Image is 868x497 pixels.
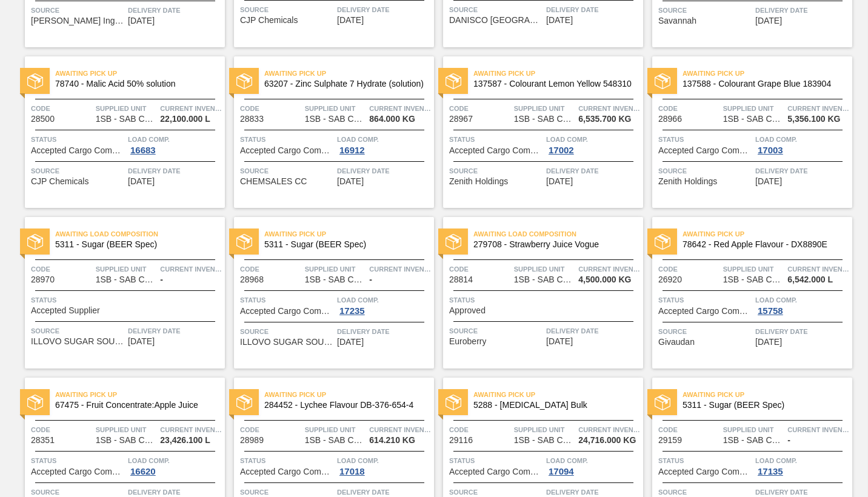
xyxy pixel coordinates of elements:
[240,338,334,347] span: ILLOVO SUGAR SOUTH AFRICA PTY LTD
[473,401,633,410] span: 5288 - Dextrose Bulk
[128,455,222,476] a: Load Comp.16620
[240,177,307,186] span: CHEMSALES CC
[305,102,367,115] span: Supplied Unit
[683,401,843,410] span: 5311 - Sugar (BEER Spec)
[643,217,852,369] a: statusAwaiting Pick Up78642 - Red Apple Flavour - DX8890ECode26920Supplied Unit1SB - SAB Chamdor ...
[96,115,156,124] span: 1SB - SAB Chamdor Brewery
[658,115,682,124] span: 28966
[31,337,125,346] span: ILLOVO SUGAR SOUTH AFRICA PTY LTD
[31,306,100,315] span: Accepted Supplier
[578,102,640,115] span: Current inventory
[31,263,93,275] span: Code
[546,145,576,155] div: 17002
[546,337,573,346] span: 06/09/2025
[514,424,576,436] span: Supplied Unit
[473,228,643,240] span: Awaiting Load Composition
[723,436,784,445] span: 1SB - SAB Chamdor Brewery
[160,115,210,124] span: 22,100.000 L
[473,67,643,79] span: Awaiting Pick Up
[305,263,367,275] span: Supplied Unit
[655,73,670,89] img: status
[31,4,125,16] span: Source
[755,133,849,155] a: Load Comp.17003
[369,436,415,445] span: 614.210 KG
[658,294,752,306] span: Status
[96,424,158,436] span: Supplied Unit
[578,275,631,284] span: 4,500.000 KG
[128,133,222,145] span: Load Comp.
[578,436,636,445] span: 24,716.000 KG
[449,306,486,315] span: Approved
[337,325,431,338] span: Delivery Date
[31,467,125,476] span: Accepted Cargo Composition
[31,436,55,445] span: 28351
[264,67,434,79] span: Awaiting Pick Up
[31,177,88,186] span: CJP Chemicals
[55,67,225,79] span: Awaiting Pick Up
[236,395,252,410] img: status
[31,325,125,337] span: Source
[449,146,543,155] span: Accepted Cargo Composition
[240,436,264,445] span: 28989
[434,56,643,208] a: statusAwaiting Pick Up137587 - Colourant Lemon Yellow 548310Code28967Supplied Unit1SB - SAB Chamd...
[55,389,225,401] span: Awaiting Pick Up
[787,436,790,445] span: -
[655,395,670,410] img: status
[305,436,366,445] span: 1SB - SAB Chamdor Brewery
[55,228,225,240] span: Awaiting Load Composition
[723,115,784,124] span: 1SB - SAB Chamdor Brewery
[514,102,576,115] span: Supplied Unit
[514,436,575,445] span: 1SB - SAB Chamdor Brewery
[449,115,473,124] span: 28967
[225,56,434,208] a: statusAwaiting Pick Up63207 - Zinc Sulphate 7 Hydrate (solution)Code28833Supplied Unit1SB - SAB C...
[449,4,543,16] span: Source
[787,424,849,436] span: Current inventory
[369,424,431,436] span: Current inventory
[449,102,511,115] span: Code
[755,177,782,186] span: 06/08/2025
[755,455,849,476] a: Load Comp.17135
[369,263,431,275] span: Current inventory
[446,395,461,410] img: status
[449,455,543,467] span: Status
[31,424,93,436] span: Code
[658,133,752,145] span: Status
[128,337,155,346] span: 06/08/2025
[31,16,125,25] span: Kerry Ingredients
[755,455,849,467] span: Load Comp.
[787,102,849,115] span: Current inventory
[337,133,431,155] a: Load Comp.16912
[658,4,752,16] span: Source
[655,234,670,250] img: status
[337,145,367,155] div: 16912
[240,133,334,145] span: Status
[128,165,222,177] span: Delivery Date
[473,79,633,88] span: 137587 - Colourant Lemon Yellow 548310
[160,436,210,445] span: 23,426.100 L
[723,424,785,436] span: Supplied Unit
[658,275,682,284] span: 26920
[546,4,640,16] span: Delivery Date
[240,263,302,275] span: Code
[236,234,252,250] img: status
[546,177,573,186] span: 06/08/2025
[369,102,431,115] span: Current inventory
[449,467,543,476] span: Accepted Cargo Composition
[160,263,222,275] span: Current inventory
[240,146,334,155] span: Accepted Cargo Composition
[55,79,215,88] span: 78740 - Malic Acid 50% solution
[27,73,43,89] img: status
[96,275,156,284] span: 1SB - SAB Chamdor Brewery
[755,294,849,316] a: Load Comp.15758
[128,16,155,25] span: 03/27/2025
[658,165,752,177] span: Source
[55,401,215,410] span: 67475 - Fruit Concentrate:Apple Juice
[755,16,782,25] span: 05/22/2025
[658,146,752,155] span: Accepted Cargo Composition
[240,16,298,25] span: CJP Chemicals
[683,228,852,240] span: Awaiting Pick Up
[755,165,849,177] span: Delivery Date
[546,455,640,467] span: Load Comp.
[160,275,163,284] span: -
[240,467,334,476] span: Accepted Cargo Composition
